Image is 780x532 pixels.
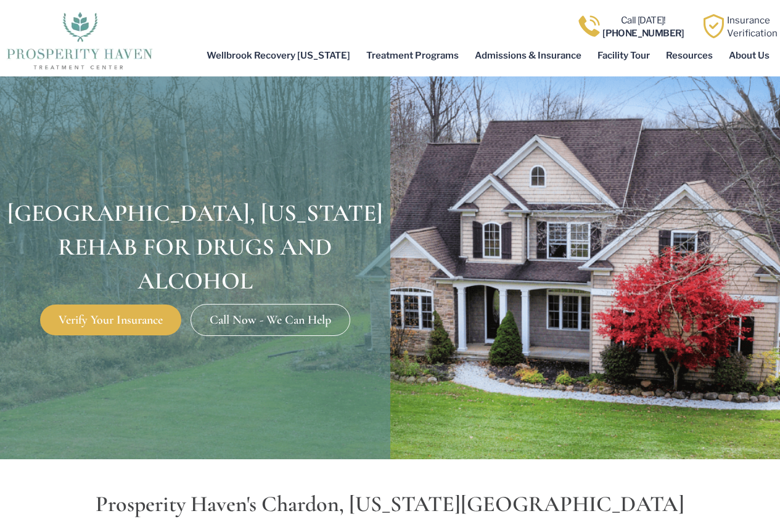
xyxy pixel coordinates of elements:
a: InsuranceVerification [727,15,778,38]
a: Facility Tour [589,41,658,70]
img: Call one of Prosperity Haven's dedicated counselors today so we can help you overcome addiction [577,14,601,38]
img: The logo for Prosperity Haven Addiction Recovery Center. [2,9,156,70]
a: Call [DATE]![PHONE_NUMBER] [602,15,684,38]
h2: Prosperity Haven's Chardon, [US_STATE][GEOGRAPHIC_DATA] [36,490,745,519]
a: Resources [658,41,721,70]
a: Admissions & Insurance [467,41,589,70]
span: Call Now - We Can Help [210,314,331,326]
a: Verify Your Insurance [40,305,181,335]
a: Call Now - We Can Help [191,304,350,336]
a: Treatment Programs [358,41,467,70]
span: Verify Your Insurance [59,314,163,326]
a: Wellbrook Recovery [US_STATE] [199,41,358,70]
img: Learn how Prosperity Haven, a verified substance abuse center can help you overcome your addiction [702,14,726,38]
a: About Us [721,41,778,70]
b: [PHONE_NUMBER] [602,28,684,39]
